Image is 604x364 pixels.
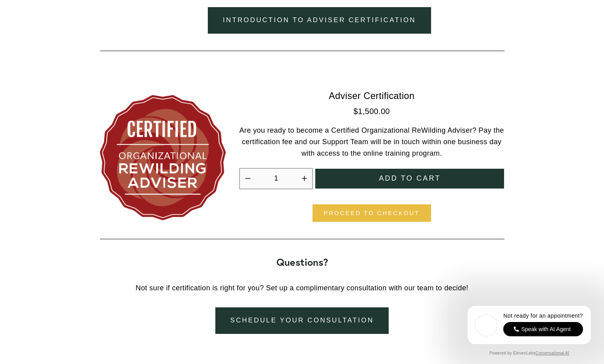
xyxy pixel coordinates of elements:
button: Decrease quantity by 1 [244,175,251,182]
p: Not sure if certification is right for you? Set up a complimentary consultation with our team to ... [100,282,504,294]
button: Increase quantity by 1 [301,175,308,182]
a: Adviser Certification [329,89,414,103]
a: Proceed to checkout [313,204,431,222]
div: $1,500.00 [239,105,504,118]
a: Introduction to adviser certification [208,7,431,34]
div: Quantity [239,168,313,189]
button: Add to cart [315,169,504,189]
span: Are you ready to become a Certified Organizational ReWilding Adviser? Pay the certification fee a... [240,126,506,157]
span: Add to cart [379,174,441,183]
a: Schedule your consultation [215,307,389,334]
strong: Questions? [276,255,328,269]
